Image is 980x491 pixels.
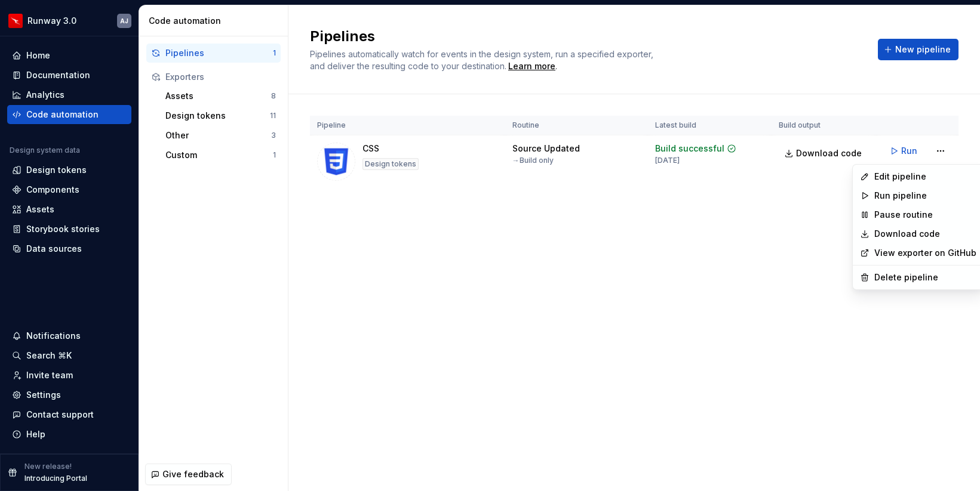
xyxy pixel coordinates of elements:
div: Run pipeline [874,190,976,202]
a: View exporter on GitHub [874,247,976,259]
a: Download code [874,228,976,240]
div: Pause routine [874,209,976,221]
div: Delete pipeline [874,271,976,283]
div: Edit pipeline [874,171,976,183]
